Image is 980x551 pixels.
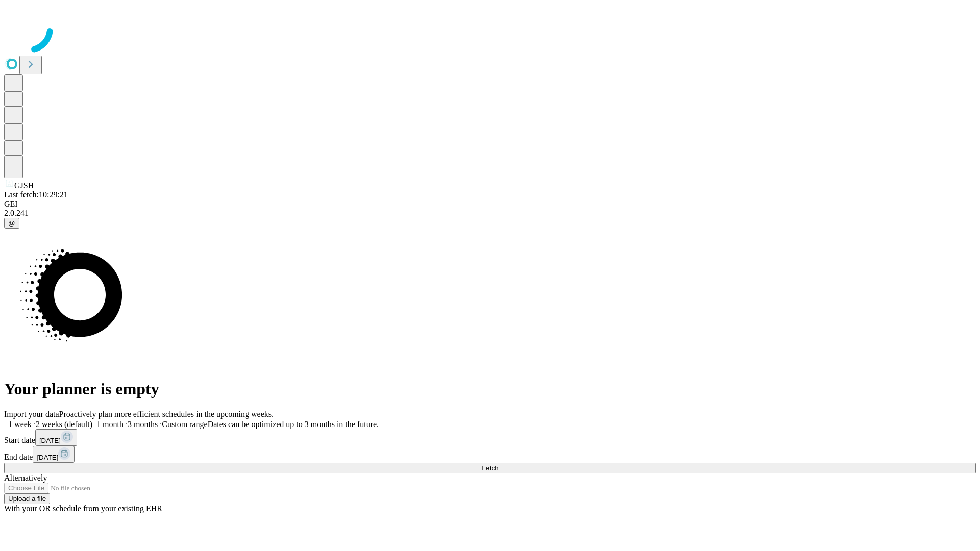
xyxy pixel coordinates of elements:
[96,420,124,429] span: 1 month
[8,219,15,227] span: @
[39,437,61,444] span: [DATE]
[4,446,976,463] div: End date
[4,410,59,418] span: Import your data
[4,504,162,513] span: With your OR schedule from your existing EHR
[4,190,68,199] span: Last fetch: 10:29:21
[14,181,34,190] span: GJSH
[4,218,19,229] button: @
[35,429,77,446] button: [DATE]
[59,410,274,418] span: Proactively plan more efficient schedules in the upcoming weeks.
[4,199,976,209] div: GEI
[4,473,47,482] span: Alternatively
[128,420,158,429] span: 3 months
[208,420,379,429] span: Dates can be optimized up to 3 months in the future.
[33,446,75,463] button: [DATE]
[36,420,92,429] span: 2 weeks (default)
[4,493,50,504] button: Upload a file
[4,380,976,398] h1: Your planner is empty
[8,420,32,429] span: 1 week
[4,429,976,446] div: Start date
[4,209,976,218] div: 2.0.241
[481,464,498,472] span: Fetch
[4,463,976,473] button: Fetch
[162,420,207,429] span: Custom range
[37,454,58,461] span: [DATE]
